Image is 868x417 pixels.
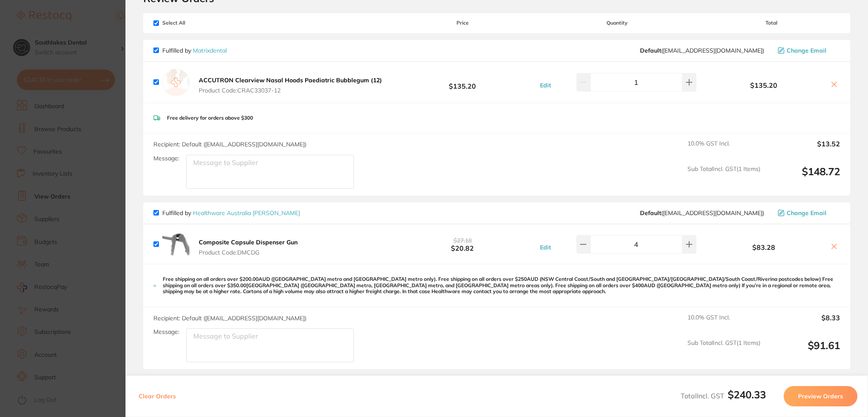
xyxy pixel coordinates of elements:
button: Composite Capsule Dispenser Gun Product Code:DMCDG [196,238,300,256]
b: $135.20 [394,74,531,90]
span: $27.18 [453,237,472,244]
img: Y3hmcTNxdw [162,231,189,257]
output: $148.72 [767,165,840,189]
span: Change Email [787,210,826,216]
label: Message: [153,155,179,162]
output: $91.61 [767,339,840,363]
span: Total [703,20,840,26]
b: $240.33 [728,388,766,401]
span: Select All [153,20,238,26]
b: Default [640,209,661,217]
button: Clear Orders [136,386,178,406]
b: $135.20 [703,81,825,89]
button: Change Email [775,209,840,217]
span: Product Code: CRAC33037-12 [199,87,382,94]
p: Free shipping on all orders over $200.00AUD ([GEOGRAPHIC_DATA] metro and [GEOGRAPHIC_DATA] metro ... [163,276,840,294]
span: info@healthwareaustralia.com.au [640,210,764,216]
b: $20.82 [394,236,531,252]
b: ACCUTRON Clearview Nasal Hoods Paediatric Bubblegum (12) [199,76,382,84]
a: Healthware Australia [PERSON_NAME] [193,209,300,217]
span: Sub Total Incl. GST ( 1 Items) [687,165,760,189]
p: Free delivery for orders above $300 [167,115,253,121]
span: Recipient: Default ( [EMAIL_ADDRESS][DOMAIN_NAME] ) [153,140,306,148]
span: Total Incl. GST [681,392,766,400]
p: Fulfilled by [162,47,227,54]
button: Change Email [775,47,840,54]
span: Recipient: Default ( [EMAIL_ADDRESS][DOMAIN_NAME] ) [153,314,306,322]
span: Sub Total Incl. GST ( 1 Items) [687,339,760,363]
button: ACCUTRON Clearview Nasal Hoods Paediatric Bubblegum (12) Product Code:CRAC33037-12 [196,76,384,94]
b: Composite Capsule Dispenser Gun [199,238,298,246]
label: Message: [153,328,179,336]
b: Default [640,47,661,54]
span: Quantity [531,20,703,26]
span: 10.0 % GST Incl. [687,140,760,159]
b: $83.28 [703,243,825,251]
button: Edit [537,81,554,89]
span: Change Email [787,47,826,54]
span: sales@matrixdental.com.au [640,47,764,54]
output: $13.52 [767,140,840,159]
span: Price [394,20,531,26]
p: Fulfilled by [162,210,300,216]
span: Product Code: DMCDG [199,249,298,256]
a: Matrixdental [193,47,227,54]
button: Edit [537,243,554,251]
img: empty.jpg [162,69,189,96]
button: Preview Orders [784,386,857,406]
span: 10.0 % GST Incl. [687,314,760,333]
output: $8.33 [767,314,840,333]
